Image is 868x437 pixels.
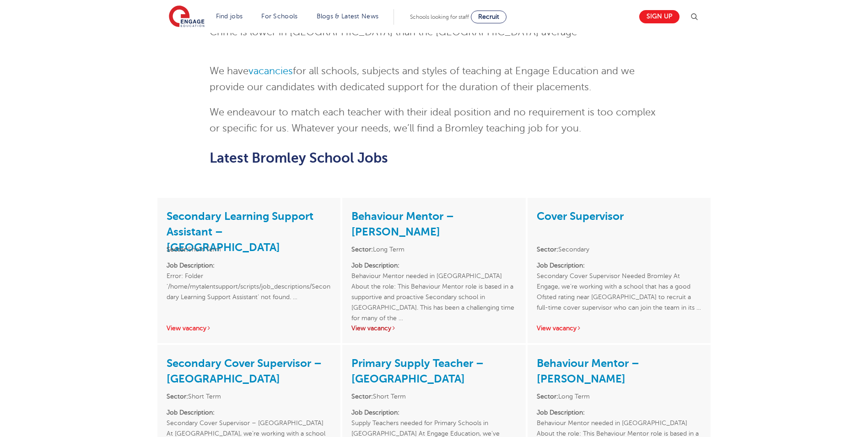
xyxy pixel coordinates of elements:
[537,325,582,332] a: View vacancy
[537,244,701,255] li: Secondary
[167,409,215,416] strong: Job Description:
[210,150,658,166] h2: Latest Bromley School Jobs
[261,13,297,20] a: For Schools
[351,391,516,402] li: Short Term
[167,357,322,385] a: Secondary Cover Supervisor – [GEOGRAPHIC_DATA]
[351,393,373,400] strong: Sector:
[210,107,656,134] span: We endeavour to match each teacher with their ideal position and no requirement is too complex or...
[167,391,331,402] li: Short Term
[167,325,211,332] a: View vacancy
[317,13,379,20] a: Blogs & Latest News
[351,244,516,255] li: Long Term
[537,409,585,416] strong: Job Description:
[167,260,331,313] p: Error: Folder ‘/home/mytalentsupport/scripts/job_descriptions/Secondary Learning Support Assistan...
[167,244,331,255] li: Short Term
[537,260,701,313] p: Secondary Cover Supervisor Needed Bromley At Engage, we’re working with a school that has a good ...
[351,409,399,416] strong: Job Description:
[167,246,188,253] strong: Sector:
[351,260,516,313] p: Behaviour Mentor needed in [GEOGRAPHIC_DATA] About the role: This Behaviour Mentor role is based ...
[351,325,396,332] a: View vacancy
[537,262,585,269] strong: Job Description:
[167,210,313,254] a: Secondary Learning Support Assistant – [GEOGRAPHIC_DATA]
[167,262,215,269] strong: Job Description:
[537,357,639,385] a: Behaviour Mentor – [PERSON_NAME]
[248,66,293,76] a: vacancies
[351,357,484,385] a: Primary Supply Teacher – [GEOGRAPHIC_DATA]
[639,10,679,23] a: Sign up
[471,11,507,23] a: Recruit
[410,14,469,20] span: Schools looking for staff
[478,13,499,20] span: Recruit
[537,210,624,223] a: Cover Supervisor
[537,393,558,400] strong: Sector:
[216,13,243,20] a: Find jobs
[210,27,577,38] span: Crime is lower in [GEOGRAPHIC_DATA] than the [GEOGRAPHIC_DATA] average
[210,66,635,93] span: We have for all schools, subjects and styles of teaching at Engage Education and we provide our c...
[537,246,558,253] strong: Sector:
[167,393,188,400] strong: Sector:
[351,210,454,238] a: Behaviour Mentor – [PERSON_NAME]
[351,246,373,253] strong: Sector:
[169,5,205,28] img: Engage Education
[351,262,399,269] strong: Job Description:
[537,391,701,402] li: Long Term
